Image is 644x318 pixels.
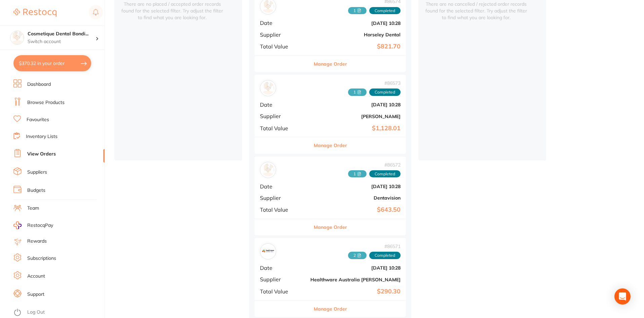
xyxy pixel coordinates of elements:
[310,288,401,295] b: $290.30
[310,114,401,119] b: [PERSON_NAME]
[260,207,305,213] span: Total Value
[314,137,347,153] button: Manage Order
[27,81,51,88] a: Dashboard
[260,183,305,189] span: Date
[348,89,367,96] span: Received
[260,102,305,108] span: Date
[13,9,56,17] img: Restocq Logo
[26,133,58,140] a: Inventory Lists
[27,205,39,212] a: Team
[260,43,305,49] span: Total Value
[260,265,305,271] span: Date
[27,151,56,157] a: View Orders
[314,301,347,317] button: Manage Order
[310,277,401,282] b: Healthware Australia [PERSON_NAME]
[310,184,401,189] b: [DATE] 10:28
[262,164,274,176] img: Dentavision
[369,252,401,259] span: Completed
[348,252,367,259] span: Received
[13,55,91,71] button: $370.32 in your order
[27,222,53,229] span: RestocqPay
[314,219,347,235] button: Manage Order
[369,89,401,96] span: Completed
[310,195,401,201] b: Dentavision
[348,244,401,249] span: # 86571
[310,102,401,107] b: [DATE] 10:28
[369,170,401,178] span: Completed
[260,20,305,26] span: Date
[348,162,401,168] span: # 86572
[27,291,44,298] a: Support
[348,7,367,14] span: Received
[27,169,47,176] a: Suppliers
[13,221,53,229] a: RestocqPay
[260,288,305,294] span: Total Value
[260,195,305,201] span: Supplier
[369,7,401,14] span: Completed
[260,125,305,131] span: Total Value
[13,221,22,229] img: RestocqPay
[310,32,401,37] b: Horseley Dental
[310,265,401,271] b: [DATE] 10:28
[27,309,45,316] a: Log Out
[614,288,631,305] div: Open Intercom Messenger
[27,273,45,280] a: Account
[260,276,305,282] span: Supplier
[310,206,401,213] b: $643.50
[262,82,274,95] img: Henry Schein Halas
[28,38,96,45] p: Switch account
[260,113,305,119] span: Supplier
[314,56,347,72] button: Manage Order
[10,31,24,44] img: Cosmetique Dental Bondi Junction
[262,245,274,258] img: Healthware Australia Ridley
[310,21,401,26] b: [DATE] 10:28
[27,238,47,245] a: Rewards
[13,5,56,21] a: Restocq Logo
[27,187,45,194] a: Budgets
[13,307,103,318] button: Log Out
[348,170,367,178] span: Received
[260,32,305,38] span: Supplier
[28,31,96,37] h4: Cosmetique Dental Bondi Junction
[348,80,401,86] span: # 86573
[310,125,401,132] b: $1,128.01
[27,99,65,106] a: Browse Products
[310,43,401,50] b: $821.70
[27,255,56,262] a: Subscriptions
[27,116,49,123] a: Favourites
